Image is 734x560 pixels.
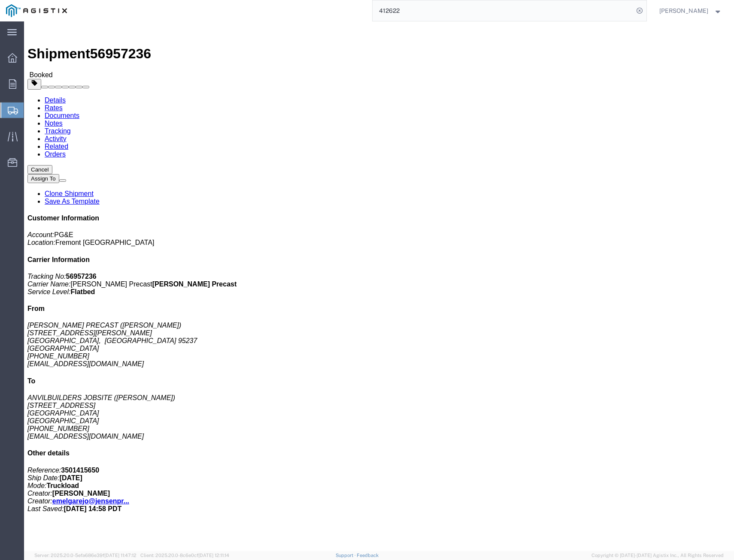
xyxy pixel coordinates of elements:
iframe: FS Legacy Container [24,21,734,551]
span: [DATE] 12:11:14 [198,553,229,558]
a: Support [336,553,357,558]
img: logo [6,4,67,17]
span: [DATE] 11:47:12 [104,553,136,558]
a: Feedback [357,553,379,558]
input: Search for shipment number, reference number [373,0,634,21]
span: Leilani Castellanos [659,6,708,15]
span: Client: 2025.20.0-8c6e0cf [140,553,229,558]
span: Copyright © [DATE]-[DATE] Agistix Inc., All Rights Reserved [591,552,724,559]
button: [PERSON_NAME] [659,6,722,16]
span: Server: 2025.20.0-5efa686e39f [34,553,136,558]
